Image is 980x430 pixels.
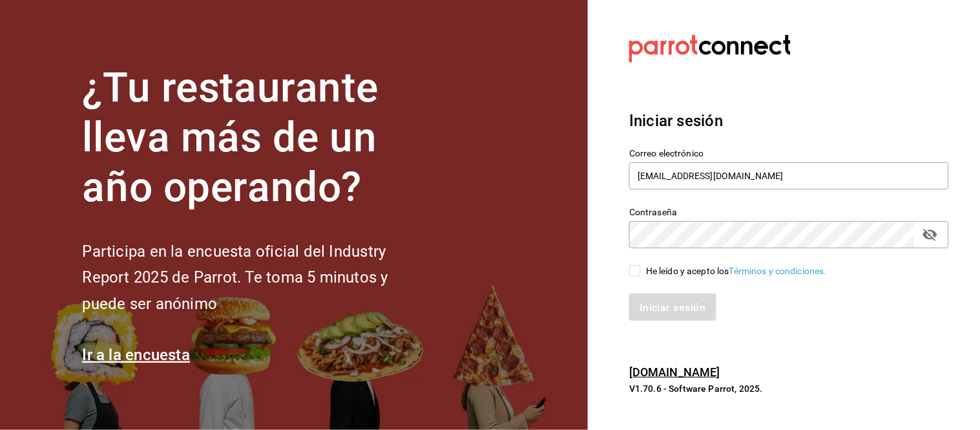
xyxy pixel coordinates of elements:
input: Ingresa tu correo electrónico [629,162,949,189]
a: Términos y condiciones. [729,266,827,276]
font: He leído y acepto los [646,266,729,276]
font: ¿Tu restaurante lleva más de un año operando? [82,63,378,211]
font: Contraseña [629,208,677,218]
a: Ir a la encuesta [82,346,190,364]
font: Correo electrónico [629,149,704,159]
font: Iniciar sesión [629,112,723,130]
font: V1.70.6 - Software Parrot, 2025. [629,383,763,394]
button: campo de contraseña [919,224,941,246]
font: Participa en la encuesta oficial del Industry Report 2025 de Parrot. Te toma 5 minutos y puede se... [82,242,388,314]
a: [DOMAIN_NAME] [629,365,720,379]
